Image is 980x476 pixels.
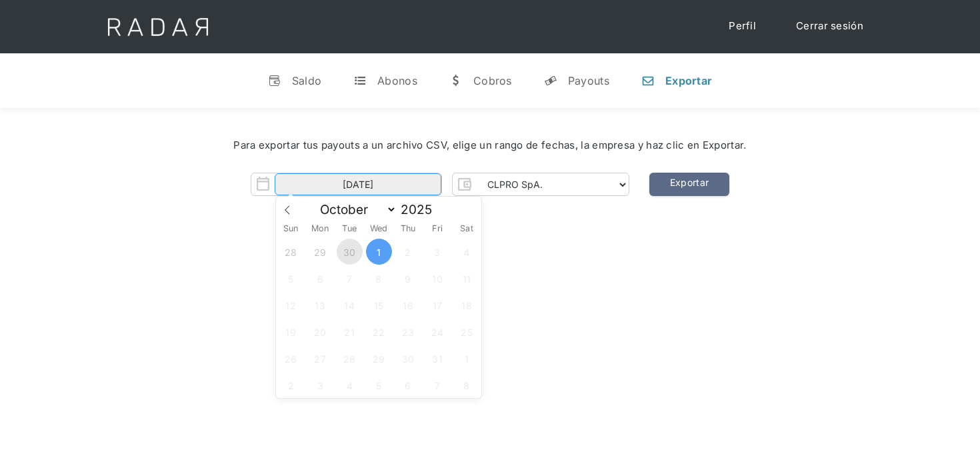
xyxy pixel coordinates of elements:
select: Month [313,201,397,218]
span: October 17, 2025 [425,292,451,318]
span: October 1, 2025 [366,239,392,265]
span: October 23, 2025 [395,319,421,345]
a: Cerrar sesión [783,13,877,39]
form: Form [251,173,629,196]
span: October 29, 2025 [366,345,392,371]
span: October 26, 2025 [278,345,304,371]
div: Para exportar tus payouts a un archivo CSV, elige un rango de fechas, la empresa y haz clic en Ex... [40,138,940,153]
span: October 25, 2025 [454,319,480,345]
span: November 4, 2025 [337,372,363,398]
span: Sun [276,225,305,233]
span: October 11, 2025 [454,265,480,291]
input: Year [397,202,445,217]
span: October 16, 2025 [395,292,421,318]
span: October 20, 2025 [307,319,333,345]
span: October 24, 2025 [425,319,451,345]
span: October 18, 2025 [454,292,480,318]
span: October 9, 2025 [395,265,421,291]
div: Saldo [292,74,322,87]
span: Wed [364,225,393,233]
span: October 10, 2025 [425,265,451,291]
span: October 22, 2025 [366,319,392,345]
span: Mon [305,225,335,233]
div: v [268,74,281,87]
span: October 13, 2025 [307,292,333,318]
span: Thu [393,225,423,233]
div: Payouts [568,74,609,87]
span: October 30, 2025 [395,345,421,371]
div: t [353,74,367,87]
div: w [449,74,463,87]
span: November 7, 2025 [425,372,451,398]
span: October 8, 2025 [366,265,392,291]
span: October 21, 2025 [337,319,363,345]
span: September 29, 2025 [307,239,333,265]
span: October 12, 2025 [278,292,304,318]
div: Abonos [377,74,417,87]
span: October 4, 2025 [454,239,480,265]
span: November 3, 2025 [307,372,333,398]
span: Fri [423,225,452,233]
span: October 14, 2025 [337,292,363,318]
span: October 15, 2025 [366,292,392,318]
a: Perfil [715,13,769,39]
span: September 28, 2025 [278,239,304,265]
span: October 28, 2025 [337,345,363,371]
span: October 31, 2025 [425,345,451,371]
span: October 19, 2025 [278,319,304,345]
div: Cobros [473,74,512,87]
span: October 2, 2025 [395,239,421,265]
span: October 3, 2025 [425,239,451,265]
a: Exportar [649,173,729,196]
span: October 27, 2025 [307,345,333,371]
span: Sat [452,225,481,233]
div: y [544,74,557,87]
span: October 6, 2025 [307,265,333,291]
span: November 1, 2025 [454,345,480,371]
span: November 6, 2025 [395,372,421,398]
span: November 5, 2025 [366,372,392,398]
span: November 2, 2025 [278,372,304,398]
div: n [641,74,655,87]
span: October 5, 2025 [278,265,304,291]
span: November 8, 2025 [454,372,480,398]
span: Tue [335,225,364,233]
span: October 7, 2025 [337,265,363,291]
span: September 30, 2025 [337,239,363,265]
div: Exportar [665,74,712,87]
